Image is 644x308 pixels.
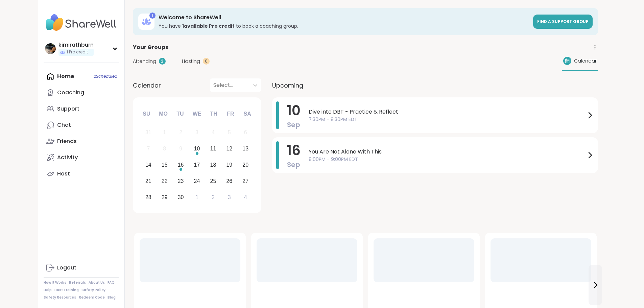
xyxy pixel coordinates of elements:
div: 7 [147,144,150,153]
div: Coaching [57,89,84,96]
div: Choose Tuesday, September 30th, 2025 [173,190,188,205]
div: Not available Sunday, September 7th, 2025 [141,142,156,156]
div: Choose Wednesday, September 10th, 2025 [190,142,204,156]
div: 6 [244,128,247,137]
a: Support [44,101,119,117]
div: We [189,106,204,121]
span: Sep [287,160,300,169]
div: Choose Sunday, September 21st, 2025 [141,174,156,188]
div: Choose Thursday, September 11th, 2025 [206,142,220,156]
div: Not available Tuesday, September 2nd, 2025 [173,125,188,140]
a: Host Training [54,288,79,292]
div: Choose Thursday, October 2nd, 2025 [206,190,220,205]
div: 8 [163,144,166,153]
div: Choose Saturday, September 13th, 2025 [238,142,253,156]
span: Upcoming [272,81,303,90]
div: 24 [194,176,200,186]
div: 2 [159,58,166,65]
div: Su [139,106,154,121]
span: Dive into DBT - Practice & Reflect [309,108,586,116]
div: Choose Saturday, September 20th, 2025 [238,158,253,172]
div: 12 [226,144,232,153]
div: 22 [162,176,168,186]
div: Not available Monday, September 1st, 2025 [157,125,172,140]
div: Fr [223,106,238,121]
a: Host [44,166,119,182]
a: Blog [108,295,116,300]
div: Friends [57,138,77,145]
h3: You have to book a coaching group. [159,23,529,29]
h3: Welcome to ShareWell [159,14,529,21]
div: 1 [149,13,156,19]
span: Find a support group [537,19,589,24]
span: Attending [133,58,156,65]
div: 16 [178,160,184,169]
div: 4 [244,193,247,202]
img: kimirathburn [45,43,56,54]
div: 26 [226,176,232,186]
span: Sep [287,120,300,129]
a: Help [44,288,52,292]
span: Your Groups [133,43,168,51]
div: Th [206,106,221,121]
span: Hosting [182,58,200,65]
div: Not available Sunday, August 31st, 2025 [141,125,156,140]
div: Logout [57,264,76,271]
div: Choose Friday, September 19th, 2025 [222,158,237,172]
div: month 2025-09 [140,124,254,205]
div: kimirathburn [58,41,94,49]
div: 23 [178,176,184,186]
div: Choose Thursday, September 18th, 2025 [206,158,220,172]
div: Choose Sunday, September 28th, 2025 [141,190,156,205]
a: Friends [44,133,119,149]
a: Safety Policy [81,288,105,292]
div: 11 [210,144,216,153]
a: Logout [44,260,119,276]
div: Chat [57,121,71,129]
div: Choose Friday, September 26th, 2025 [222,174,237,188]
div: Choose Monday, September 29th, 2025 [157,190,172,205]
div: Choose Wednesday, September 17th, 2025 [190,158,204,172]
span: 7:30PM - 8:30PM EDT [309,116,586,123]
div: 20 [242,160,248,169]
div: Tu [173,106,188,121]
a: Safety Resources [44,295,76,300]
div: 3 [228,193,231,202]
a: Redeem Code [79,295,105,300]
img: ShareWell Nav Logo [44,11,119,34]
b: 1 available Pro credit [182,23,235,29]
div: Choose Friday, September 12th, 2025 [222,142,237,156]
div: 25 [210,176,216,186]
a: How It Works [44,280,66,285]
span: 1 Pro credit [67,49,88,55]
a: Activity [44,149,119,166]
div: Support [57,105,79,113]
div: Choose Wednesday, October 1st, 2025 [190,190,204,205]
div: Choose Saturday, October 4th, 2025 [238,190,253,205]
div: Choose Friday, October 3rd, 2025 [222,190,237,205]
span: 10 [287,101,301,120]
div: 17 [194,160,200,169]
div: Host [57,170,70,177]
div: 5 [228,128,231,137]
div: Activity [57,154,78,161]
a: About Us [89,280,105,285]
div: 3 [195,128,198,137]
div: 4 [212,128,215,137]
div: 27 [242,176,248,186]
a: FAQ [108,280,115,285]
div: 0 [203,58,210,65]
div: 14 [145,160,151,169]
div: 10 [194,144,200,153]
div: Not available Friday, September 5th, 2025 [222,125,237,140]
span: Calendar [574,57,597,65]
a: Coaching [44,85,119,101]
div: Not available Monday, September 8th, 2025 [157,142,172,156]
div: 29 [162,193,168,202]
div: Choose Wednesday, September 24th, 2025 [190,174,204,188]
div: Choose Monday, September 22nd, 2025 [157,174,172,188]
div: Choose Saturday, September 27th, 2025 [238,174,253,188]
div: Choose Thursday, September 25th, 2025 [206,174,220,188]
div: 2 [179,128,182,137]
div: 1 [163,128,166,137]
